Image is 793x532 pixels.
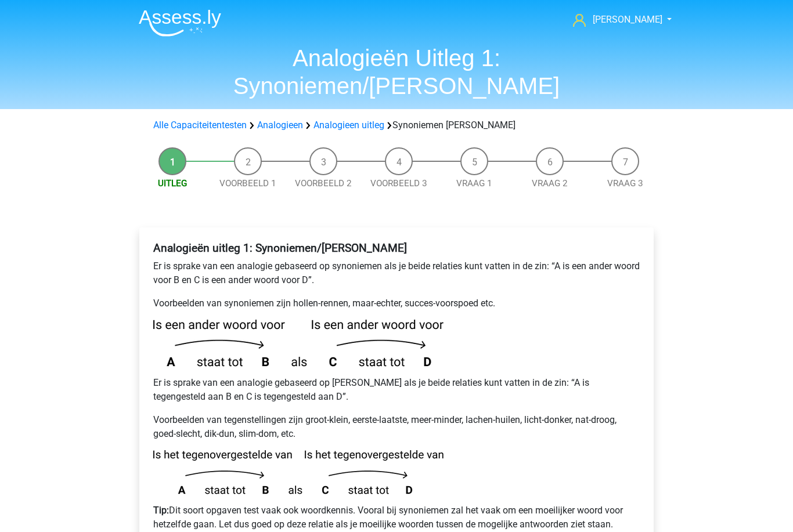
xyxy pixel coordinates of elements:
span: [PERSON_NAME] [593,14,662,25]
div: Synoniemen [PERSON_NAME] [149,118,644,132]
a: Voorbeeld 3 [370,178,427,189]
img: analogies_pattern1.png [153,320,444,367]
img: Assessly [139,9,221,37]
a: Uitleg [158,178,187,189]
a: [PERSON_NAME] [568,13,664,27]
p: Voorbeelden van tegenstellingen zijn groot-klein, eerste-laatste, meer-minder, lachen-huilen, lic... [153,413,640,441]
p: Dit soort opgaven test vaak ook woordkennis. Vooral bij synoniemen zal het vaak om een moeilijker... [153,504,640,531]
p: Er is sprake van een analogie gebaseerd op [PERSON_NAME] als je beide relaties kunt vatten in de ... [153,376,640,404]
a: Alle Capaciteitentesten [153,120,247,131]
a: Voorbeeld 1 [219,178,276,189]
p: Er is sprake van een analogie gebaseerd op synoniemen als je beide relaties kunt vatten in de zin... [153,259,640,287]
b: Tip: [153,505,169,516]
img: analogies_pattern1_2.png [153,450,444,494]
b: Analogieën uitleg 1: Synoniemen/[PERSON_NAME] [153,241,407,255]
a: Vraag 1 [456,178,492,189]
a: Analogieen uitleg [313,120,384,131]
h1: Analogieën Uitleg 1: Synoniemen/[PERSON_NAME] [129,44,664,100]
a: Vraag 2 [532,178,568,189]
a: Vraag 3 [607,178,643,189]
p: Voorbeelden van synoniemen zijn hollen-rennen, maar-echter, succes-voorspoed etc. [153,296,640,310]
a: Analogieen [257,120,303,131]
a: Voorbeeld 2 [295,178,352,189]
